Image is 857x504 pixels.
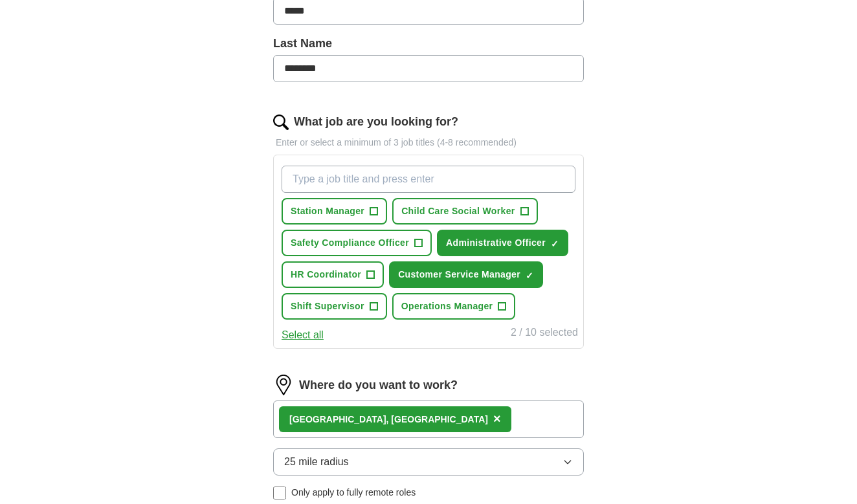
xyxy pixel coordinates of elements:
[291,204,364,218] span: Station Manager
[551,239,559,249] span: ✓
[282,327,324,343] button: Select all
[446,236,546,250] span: Administrative Officer
[282,230,432,256] button: Safety Compliance Officer
[401,300,493,313] span: Operations Manager
[392,293,516,320] button: Operations Manager
[291,486,416,499] span: Only apply to fully remote roles
[273,115,289,130] img: search.png
[282,261,384,288] button: HR Coordinator
[273,136,584,149] p: Enter or select a minimum of 3 job titles (4-8 recommended)
[294,113,458,131] label: What job are you looking for?
[282,198,387,225] button: Station Manager
[299,377,458,394] label: Where do you want to work?
[398,268,520,281] span: Customer Service Manager
[493,411,501,426] span: ×
[273,35,584,52] label: Last Name
[389,261,543,288] button: Customer Service Manager✓
[284,454,349,470] span: 25 mile radius
[291,268,361,281] span: HR Coordinator
[273,448,584,476] button: 25 mile radius
[282,166,575,193] input: Type a job title and press enter
[392,198,537,225] button: Child Care Social Worker
[273,487,286,499] input: Only apply to fully remote roles
[289,413,488,426] div: [GEOGRAPHIC_DATA], [GEOGRAPHIC_DATA]
[291,236,409,250] span: Safety Compliance Officer
[511,325,578,343] div: 2 / 10 selected
[493,410,501,429] button: ×
[526,270,533,281] span: ✓
[291,300,364,313] span: Shift Supervisor
[273,375,294,395] img: location.png
[401,204,515,218] span: Child Care Social Worker
[437,230,568,256] button: Administrative Officer✓
[282,293,387,320] button: Shift Supervisor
